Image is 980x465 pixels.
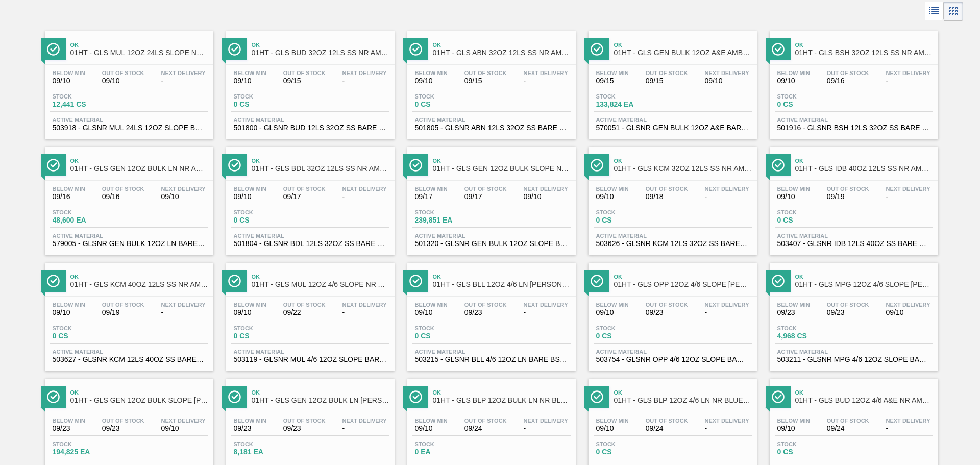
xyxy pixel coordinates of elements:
span: 09/17 [283,193,326,201]
span: 0 CS [415,332,486,340]
span: Out Of Stock [827,302,869,308]
span: 01HT - GLS MPG 12OZ 4/6 SLOPE NR FLINT BSKT MICH ULTRA PURE GOLD [795,281,933,288]
span: 503918 - GLSNR MUL 24LS 12OZ SLOPE BARE LS KRFT 0 [53,124,206,132]
span: 503215 - GLSNR BLL 4/6 12OZ LN BARE BSKT MW 1117 [415,356,568,363]
span: Ok [70,274,208,280]
span: Active Material [777,117,930,123]
span: Next Delivery [161,302,206,308]
span: 01HT - GLS BUD 32OZ 12LS SS NR AMBER LS [252,49,389,57]
span: 09/10 [161,193,206,201]
span: 0 CS [596,216,668,224]
span: 501916 - GLSNR BSH 12LS 32OZ SS BARE LS KRFT 0112 [777,124,930,132]
span: 01HT - GLS BLL 12OZ 4/6 LN NR FLINT BSKT LNNR FLINT PLAIN SHOULDER [433,281,571,288]
a: ÍconeOk01HT - GLS GEN BULK 12OZ A&E AMBER LSBelow Min09/15Out Of Stock09/15Next Delivery09/10Stoc... [581,23,762,139]
span: 01HT - GLS KCM 40OZ 12LS SS NR AMBER [70,281,208,288]
span: Out Of Stock [464,186,507,192]
span: Below Min [777,418,810,424]
a: ÍconeOk01HT - GLS KCM 40OZ 12LS SS NR AMBERBelow Min09/10Out Of Stock09/19Next Delivery-Stock0 CS... [37,255,218,371]
span: Active Material [234,233,387,239]
span: Below Min [415,302,448,308]
span: Next Delivery [524,302,568,308]
span: Next Delivery [342,418,387,424]
span: Next Delivery [161,418,206,424]
span: 503119 - GLSNR MUL 4/6 12OZ SLOPE BARE BSKT KRFT [234,356,387,363]
span: Active Material [596,349,749,355]
span: - [705,193,749,201]
img: Ícone [228,275,241,287]
span: - [524,309,568,316]
span: Stock [234,209,305,215]
span: Stock [53,441,124,447]
span: Active Material [415,349,568,355]
span: 09/10 [234,193,266,201]
span: - [705,425,749,432]
span: Out Of Stock [102,186,144,192]
span: 09/16 [53,193,85,201]
span: Active Material [53,349,206,355]
img: Ícone [47,390,60,403]
a: ÍconeOk01HT - GLS BLL 12OZ 4/6 LN [PERSON_NAME] BSKT LNNR FLINT PLAIN SHOULDERBelow Min09/10Out O... [400,255,581,371]
span: 09/19 [827,193,869,201]
span: 09/15 [283,77,326,85]
span: 09/10 [596,193,629,201]
span: Below Min [53,302,85,308]
span: Next Delivery [886,70,930,76]
span: 503754 - GLSNR OPP 4/6 12OZ SLOPE BARE LS KRFT 09 [596,356,749,363]
span: 239,851 EA [415,216,486,224]
span: 48,600 EA [53,216,124,224]
span: Out Of Stock [283,70,326,76]
img: Ícone [47,159,60,172]
span: 01HT - GLS MUL 12OZ 4/6 SLOPE NR AMBER BSKT HONDUR MUL HONDURAS [252,281,389,288]
a: ÍconeOk01HT - GLS MUL 12OZ 24LS SLOPE NR AMBER LS MUL [GEOGRAPHIC_DATA]Below Min09/10Out Of Stock... [37,23,218,139]
span: 09/10 [886,309,930,316]
span: Active Material [777,233,930,239]
span: Active Material [596,233,749,239]
span: 501800 - GLSNR BUD 12LS 32OZ SS BARE LS KRFT 0811 [234,124,387,132]
span: Ok [252,389,389,396]
span: Active Material [596,117,749,123]
img: Ícone [409,43,422,56]
span: 09/10 [234,77,266,85]
span: Next Delivery [886,186,930,192]
span: Below Min [53,186,85,192]
span: 0 CS [596,448,668,456]
span: 01HT - GLS BLP 12OZ 4/6 LN NR BLUE BSKT [614,397,752,404]
img: Ícone [772,390,785,403]
span: 01HT - GLS IDB 40OZ 12LS SS NR AMBER LS [795,165,933,173]
span: Ok [70,389,208,396]
span: 0 CS [234,216,305,224]
span: 09/19 [102,309,144,316]
span: - [524,77,568,85]
span: Next Delivery [886,418,930,424]
span: Ok [70,42,208,48]
span: Below Min [234,186,266,192]
span: Active Material [234,117,387,123]
span: 09/10 [415,425,448,432]
img: Ícone [409,275,422,287]
span: 09/16 [827,77,869,85]
span: - [342,77,387,85]
span: 01HT - GLS BLP 12OZ BULK LN NR BLUE LS [433,397,571,404]
span: 09/10 [777,425,810,432]
span: 09/10 [234,309,266,316]
a: ÍconeOk01HT - GLS BUD 32OZ 12LS SS NR AMBER LSBelow Min09/10Out Of Stock09/15Next Delivery-Stock0... [218,23,400,139]
span: Ok [614,274,752,280]
span: Out Of Stock [283,186,326,192]
span: Next Delivery [705,186,749,192]
a: ÍconeOk01HT - GLS BSH 32OZ 12LS SS NR AMBER LSBelow Min09/10Out Of Stock09/16Next Delivery-Stock0... [762,23,943,139]
span: Out Of Stock [283,302,326,308]
span: 503211 - GLSNR MPG 4/6 12OZ SLOPE BARE BSKT MW 11 [777,356,930,363]
span: Below Min [53,70,85,76]
span: 09/24 [464,425,507,432]
img: Ícone [772,159,785,172]
span: 0 CS [415,101,486,108]
span: 09/10 [777,77,810,85]
span: 09/24 [827,425,869,432]
span: 570051 - GLSNR GEN BULK 12OZ A&E BARE LS BULK 109 [596,124,749,132]
span: - [342,193,387,201]
span: Stock [234,441,305,447]
span: Stock [53,93,124,100]
span: Stock [596,209,668,215]
span: Below Min [777,186,810,192]
span: 194,825 EA [53,448,124,456]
